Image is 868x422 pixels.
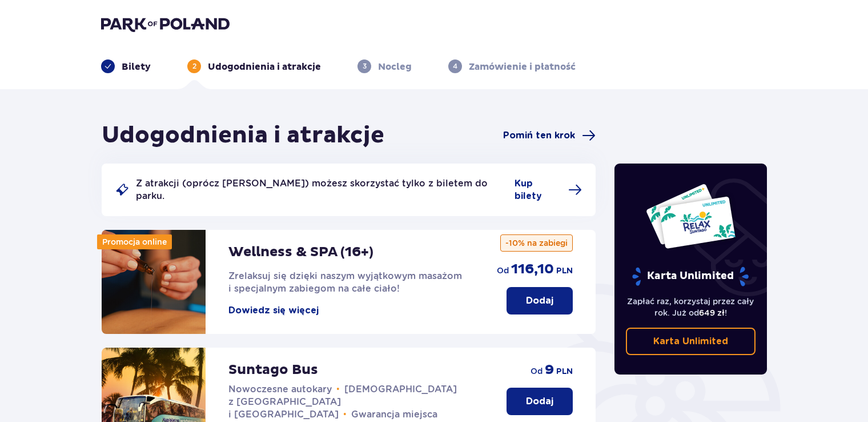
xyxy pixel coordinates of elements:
span: Pomiń ten krok [503,129,575,142]
img: Park of Poland logo [101,16,230,32]
p: Dodaj [526,395,553,408]
button: Dodaj [507,388,573,415]
p: Wellness & SPA (16+) [228,244,373,261]
p: 3 [363,61,367,71]
p: Dodaj [526,294,553,307]
span: 116,10 [511,261,554,278]
p: Nocleg [378,61,412,73]
span: Zrelaksuj się dzięki naszym wyjątkowym masażom i specjalnym zabiegom na całe ciało! [228,270,462,294]
div: Bilety [101,59,151,73]
div: 4Zamówienie i płatność [448,59,576,73]
span: PLN [556,366,573,377]
span: Kup bilety [515,177,561,202]
span: od [497,265,509,276]
p: Udogodnienia i atrakcje [208,61,321,73]
img: attraction [102,230,206,334]
span: 649 zł [699,308,725,317]
p: Suntago Bus [228,361,318,379]
span: PLN [556,265,573,277]
p: 4 [453,61,457,71]
span: 9 [545,361,554,379]
span: od [531,365,542,377]
h1: Udogodnienia i atrakcje [102,121,384,150]
button: Dodaj [507,287,573,314]
p: -10% na zabiegi [500,234,573,252]
span: Nowoczesne autokary [228,384,332,395]
p: Zamówienie i płatność [469,61,576,73]
img: Dwie karty całoroczne do Suntago z napisem 'UNLIMITED RELAX', na białym tle z tropikalnymi liśćmi... [645,183,736,249]
span: • [343,409,347,420]
p: Zapłać raz, korzystaj przez cały rok. Już od ! [626,296,756,319]
p: Z atrakcji (oprócz [PERSON_NAME]) możesz skorzystać tylko z biletem do parku. [136,177,508,202]
p: Karta Unlimited [631,266,750,286]
p: Karta Unlimited [653,335,728,348]
div: Promocja online [97,234,172,249]
a: Kup bilety [515,177,582,202]
div: 2Udogodnienia i atrakcje [187,59,321,73]
p: Bilety [122,61,151,73]
div: 3Nocleg [357,59,412,73]
button: Dowiedz się więcej [228,304,319,317]
a: Karta Unlimited [626,328,756,355]
a: Pomiń ten krok [503,129,596,142]
p: 2 [192,61,196,71]
span: • [336,384,340,395]
span: [DEMOGRAPHIC_DATA] z [GEOGRAPHIC_DATA] i [GEOGRAPHIC_DATA] [228,384,457,420]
